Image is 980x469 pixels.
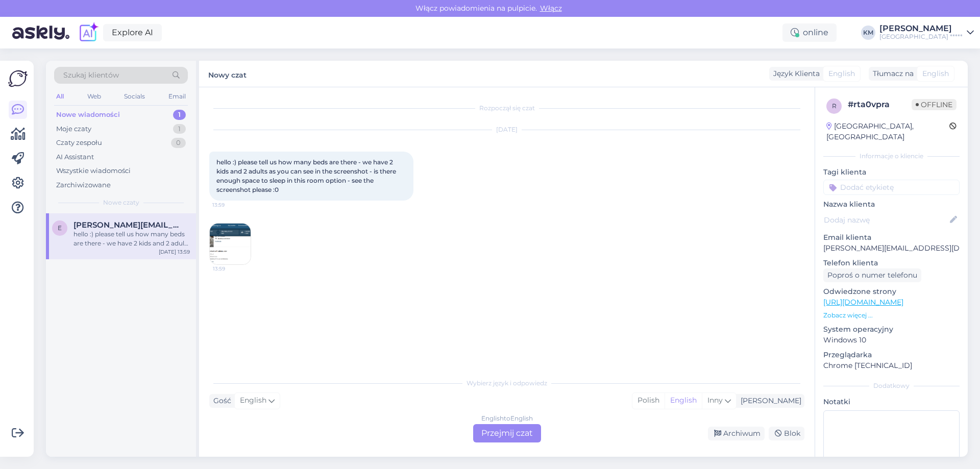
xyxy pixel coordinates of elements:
[823,152,960,161] div: Informacje o kliencie
[879,24,974,41] a: [PERSON_NAME][GEOGRAPHIC_DATA] *****
[823,360,960,371] p: Chrome [TECHNICAL_ID]
[823,199,960,210] p: Nazwa klienta
[473,424,541,442] div: Przejmij czat
[848,98,912,111] div: # rta0vpra
[769,427,804,440] div: Blok
[823,232,960,243] p: Email klienta
[537,4,565,13] span: Włącz
[73,230,190,248] div: hello :) please tell us how many beds are there - we have 2 kids and 2 adults as you can see in t...
[85,90,103,103] div: Web
[56,124,91,134] div: Moje czaty
[58,224,62,232] span: e
[212,201,251,209] span: 13:59
[56,166,131,176] div: Wszystkie wiadomości
[210,224,251,264] img: Attachment
[122,90,147,103] div: Socials
[823,298,903,307] a: [URL][DOMAIN_NAME]
[707,396,723,405] span: Inny
[103,198,139,207] span: Nowe czaty
[823,180,960,195] input: Dodać etykietę
[869,68,914,79] div: Tłumacz na
[209,104,804,113] div: Rozpoczął się czat
[209,379,804,388] div: Wybierz język i odpowiedz
[73,220,180,230] span: ella.glostars@gmail.com
[240,395,266,406] span: English
[209,396,231,406] div: Gość
[56,152,94,162] div: AI Assistant
[912,99,957,110] span: Offline
[8,69,28,88] img: Askly Logo
[782,23,837,42] div: online
[213,265,251,273] span: 13:59
[209,125,804,134] div: [DATE]
[56,138,102,148] div: Czaty zespołu
[823,311,960,320] p: Zobacz więcej ...
[832,102,837,110] span: r
[828,68,855,79] span: English
[63,70,119,81] span: Szukaj klientów
[166,90,188,103] div: Email
[632,393,665,408] div: Polish
[823,324,960,335] p: System operacyjny
[208,67,247,81] label: Nowy czat
[823,397,960,407] p: Notatki
[823,167,960,178] p: Tagi klienta
[159,248,190,256] div: [DATE] 13:59
[823,335,960,345] p: Windows 10
[823,381,960,390] div: Dodatkowy
[922,68,949,79] span: English
[823,268,921,282] div: Poproś o numer telefonu
[823,243,960,254] p: [PERSON_NAME][EMAIL_ADDRESS][DOMAIN_NAME]
[665,393,702,408] div: English
[861,26,875,40] div: KM
[708,427,765,440] div: Archiwum
[103,24,162,41] a: Explore AI
[823,350,960,360] p: Przeglądarka
[737,396,801,406] div: [PERSON_NAME]
[56,180,111,190] div: Zarchiwizowane
[879,24,963,33] div: [PERSON_NAME]
[54,90,66,103] div: All
[216,158,398,193] span: hello :) please tell us how many beds are there - we have 2 kids and 2 adults as you can see in t...
[769,68,820,79] div: Język Klienta
[173,124,186,134] div: 1
[171,138,186,148] div: 0
[56,110,120,120] div: Nowe wiadomości
[823,258,960,268] p: Telefon klienta
[824,214,948,226] input: Dodaj nazwę
[481,414,533,423] div: English to English
[826,121,949,142] div: [GEOGRAPHIC_DATA], [GEOGRAPHIC_DATA]
[823,286,960,297] p: Odwiedzone strony
[173,110,186,120] div: 1
[78,22,99,43] img: explore-ai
